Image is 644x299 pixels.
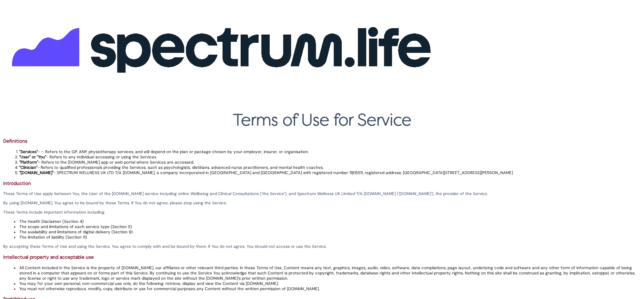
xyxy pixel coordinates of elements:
h3: Intellectual property and acceptable use [3,254,641,260]
h2: Terms of Use for Service [3,110,641,130]
p: These Terms of Use apply between You, the User of the [DOMAIN_NAME] service including online Well... [3,191,641,196]
li: The availability and limitations of digital delivery (Section 9) [19,229,641,235]
li: - Refers to any individual accessing or using the Services [19,154,641,160]
li: - – Refers to the GP, ANP, physiotherapy services, and will depend on the plan or package chosen ... [19,149,641,154]
h3: Introduction [3,180,641,187]
p: These Terms include important information including: [3,210,641,215]
strong: "Platform" [19,160,38,165]
h3: Definitions [3,138,641,144]
li: - Refers to qualified professionals providing the Services, such as psychologists, dietitians, ad... [19,165,641,170]
li: - SPECTRUM WELLNESS UK LTD T/A [DOMAIN_NAME], a company incorporated in [GEOGRAPHIC_DATA] and [GE... [19,170,641,175]
strong: "[DOMAIN_NAME]" [19,170,54,175]
li: The limitation of liability (Section 11) [19,235,641,240]
li: The scope and limitations of each service type (Section 5) [19,224,641,229]
img: logo [3,3,440,96]
p: By using [DOMAIN_NAME], You agree to be bound by these Terms. If You do not agree, please stop us... [3,200,641,206]
li: - Refers to the [DOMAIN_NAME] app or web portal where Services are accessed. [19,160,641,165]
li: All Content included in the Service is the property of [DOMAIN_NAME], our affiliates or other rel... [19,265,641,281]
strong: "User" or "You" [19,154,46,160]
strong: "Services" [19,149,38,154]
strong: "Clinician" [19,165,37,170]
li: You may, for your own personal, non-commercial use only, do the following: retrieve, display and ... [19,281,641,286]
li: You must not otherwise reproduce, modify, copy, distribute or use for commercial purposes any Con... [19,286,641,291]
li: The Health Disclaimer (Section 4) [19,219,641,224]
p: By accepting these Terms of Use and using the Service, You agree to comply with and be bound by t... [3,244,641,249]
